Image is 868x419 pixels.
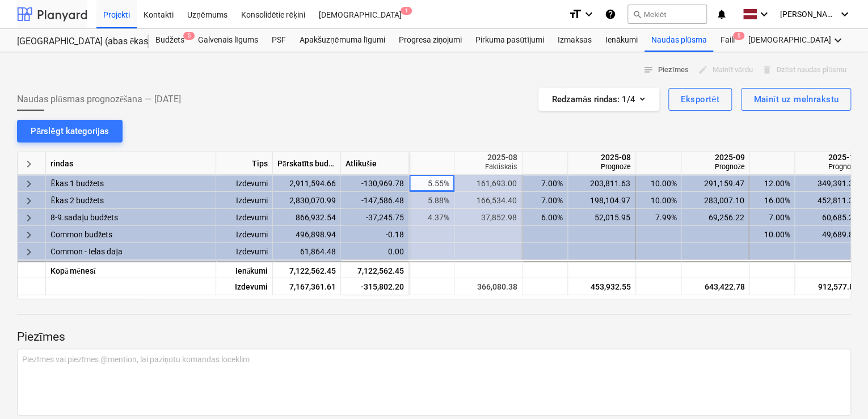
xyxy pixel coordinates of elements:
span: keyboard_arrow_right [22,228,36,242]
div: 453,932.55 [572,278,631,295]
div: 60,685.28 [799,209,857,226]
div: 161,693.00 [459,175,517,192]
span: search [633,10,642,19]
div: 6.00% [527,209,563,226]
button: Meklēt [627,5,707,24]
div: 61,864.48 [273,243,341,260]
div: Izdevumi [216,175,273,192]
button: Pārslēgt kategorijas [17,120,123,143]
div: Atlikušie [341,152,409,175]
div: 69,256.22 [686,209,744,226]
span: Common - Ielas daļa [50,243,123,260]
a: Pirkuma pasūtījumi [469,29,551,52]
div: 912,577.89 [799,278,858,295]
i: format_size [568,7,582,21]
div: [DEMOGRAPHIC_DATA] [741,29,851,52]
div: 10.00% [641,175,676,192]
div: 166,534.40 [459,192,517,209]
div: 7,122,562.45 [273,261,341,278]
span: keyboard_arrow_right [22,177,36,191]
div: 2025-10 [799,152,858,162]
span: 5 [733,32,744,40]
a: Galvenais līgums [191,29,265,52]
div: [GEOGRAPHIC_DATA] (abas ēkas - PRJ2002936 un PRJ2002937) 2601965 [17,36,135,48]
div: Faili [713,29,741,52]
a: Naudas plūsma [644,29,714,52]
span: keyboard_arrow_right [22,194,36,208]
div: Izdevumi [216,226,273,243]
span: 8-9.sadaļu budžets [50,209,118,226]
span: Common budžets [50,226,112,243]
div: Ienākumi [216,261,273,278]
button: Eksportēt [668,88,732,111]
div: Izdevumi [216,209,273,226]
div: 16.00% [754,192,790,209]
div: Prognoze [572,162,631,171]
div: 0.00 [341,243,409,260]
div: 643,422.78 [686,278,744,295]
span: Ēkas 2 budžets [50,192,104,209]
i: Zināšanu pamats [605,7,616,21]
div: 7,167,361.61 [273,278,341,295]
div: -37,245.75 [341,209,409,226]
div: 12.00% [754,175,790,192]
span: 5 [183,32,195,40]
i: keyboard_arrow_down [582,7,596,21]
div: 203,811.63 [572,175,630,192]
div: 2025-08 [459,152,517,162]
div: 349,391.36 [799,175,857,192]
div: Pārslēgt kategorijas [31,124,109,139]
div: 4.37% [414,209,449,226]
span: [PERSON_NAME] [779,10,836,19]
div: 7,122,562.45 [341,261,409,278]
span: keyboard_arrow_right [22,157,36,171]
div: Pārskatīts budžets [273,152,341,175]
span: keyboard_arrow_right [22,245,36,259]
div: 452,811.36 [799,192,857,209]
div: 10.00% [641,192,676,209]
div: 283,007.10 [686,192,744,209]
div: 2025-09 [686,152,744,162]
a: PSF [265,29,293,52]
div: 52,015.95 [572,209,630,226]
div: Redzamās rindas : 1/4 [552,92,646,107]
div: 7.00% [754,209,790,226]
div: rindas [46,152,216,175]
div: Chat Widget [811,364,868,419]
i: keyboard_arrow_down [837,7,851,21]
div: Izdevumi [216,243,273,260]
span: Piezīmes [643,64,689,77]
div: 7.00% [527,192,563,209]
div: Izdevumi [216,192,273,209]
div: 2,911,594.66 [273,175,341,192]
button: Mainīt uz melnrakstu [741,88,851,111]
button: Redzamās rindas:1/4 [538,88,659,111]
div: 198,104.97 [572,192,630,209]
div: Prognoze [686,162,744,171]
span: Ēkas 1 budžets [50,175,104,192]
div: 5.55% [414,175,449,192]
div: 2025-08 [572,152,631,162]
div: Progresa ziņojumi [391,29,469,52]
div: Tips [216,152,273,175]
div: 366,080.38 [459,278,517,295]
a: Faili5 [713,29,741,52]
div: 496,898.94 [273,226,341,243]
span: notes [643,65,654,75]
div: 291,159.47 [686,175,744,192]
div: -130,969.78 [341,175,409,192]
div: Kopā mēnesī [46,261,216,278]
div: 866,932.54 [273,209,341,226]
span: 1 [401,7,412,15]
p: Piezīmes [17,329,851,345]
div: Prognoze [799,162,858,171]
div: 5.88% [414,192,449,209]
div: Izdevumi [216,278,273,295]
div: 2,830,070.99 [273,192,341,209]
div: Faktiskais [459,162,517,171]
button: Piezīmes [639,61,693,79]
div: 37,852.98 [459,209,517,226]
